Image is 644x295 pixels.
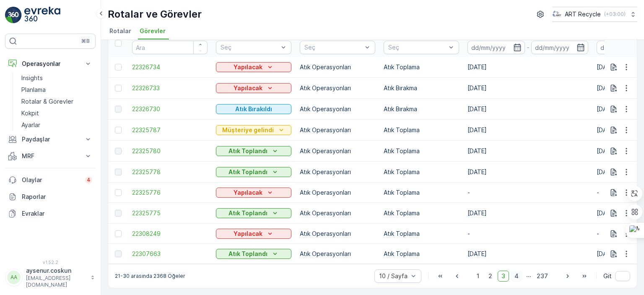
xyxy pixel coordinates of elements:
[229,147,267,155] p: Atık Toplandı
[216,208,291,218] button: Atık Toplandı
[463,162,592,183] td: [DATE]
[22,135,79,144] p: Paydaşlar
[22,193,92,201] p: Raporlar
[216,104,291,114] button: Atık Bırakıldı
[527,42,530,52] p: -
[115,169,122,175] div: Toggle Row Selected
[115,127,122,133] div: Toggle Row Selected
[132,105,208,113] a: 22326730
[229,209,267,217] p: Atık Toplandı
[21,97,73,106] p: Rotalar & Görevler
[5,266,96,288] button: AAaysenur.coskun[EMAIL_ADDRESS][DOMAIN_NAME]
[467,41,525,54] input: dd/mm/yyyy
[463,141,592,162] td: [DATE]
[300,147,375,155] p: Atık Operasyonları
[216,249,291,259] button: Atık Toplandı
[384,168,459,176] p: Atık Toplama
[526,271,531,282] p: ...
[300,188,375,197] p: Atık Operasyonları
[216,83,291,93] button: Yapılacak
[140,27,166,35] span: Görevler
[5,55,96,72] button: Operasyonlar
[22,60,79,68] p: Operasyonlar
[115,251,122,257] div: Toggle Row Selected
[384,63,459,71] p: Atık Toplama
[300,84,375,92] p: Atık Operasyonları
[216,146,291,156] button: Atık Toplandı
[463,78,592,99] td: [DATE]
[21,74,43,82] p: Insights
[132,41,208,54] input: Ara
[115,189,122,196] div: Toggle Row Selected
[384,250,459,258] p: Atık Toplama
[234,63,262,71] p: Yapılacak
[463,120,592,141] td: [DATE]
[22,176,80,184] p: Olaylar
[26,275,86,288] p: [EMAIL_ADDRESS][DOMAIN_NAME]
[132,188,208,197] a: 22325776
[384,230,459,238] p: Atık Toplama
[5,172,96,188] a: Olaylar4
[5,148,96,164] button: MRF
[384,84,459,92] p: Atık Bırakma
[234,188,262,197] p: Yapılacak
[216,188,291,198] button: Yapılacak
[300,168,375,176] p: Atık Operasyonları
[300,209,375,217] p: Atık Operasyonları
[300,105,375,113] p: Atık Operasyonları
[5,260,96,265] span: v 1.52.2
[533,271,552,282] span: 237
[485,271,496,282] span: 2
[21,109,39,117] p: Kokpit
[300,250,375,258] p: Atık Operasyonları
[604,11,626,18] p: ( +03:00 )
[552,7,637,22] button: ART Recycle(+03:00)
[132,250,208,258] a: 22307663
[7,271,21,284] div: AA
[384,105,459,113] p: Atık Bırakma
[18,107,96,119] a: Kokpit
[565,10,601,18] p: ART Recycle
[115,210,122,217] div: Toggle Row Selected
[531,41,589,54] input: dd/mm/yyyy
[22,209,92,218] p: Evraklar
[5,7,22,23] img: logo
[132,168,208,176] a: 22325778
[216,167,291,177] button: Atık Toplandı
[463,224,592,244] td: -
[24,7,60,23] img: logo_light-DOdMpM7g.png
[221,43,278,52] p: Seç
[473,271,483,282] span: 1
[384,209,459,217] p: Atık Toplama
[87,177,91,183] p: 4
[18,72,96,84] a: Insights
[132,147,208,155] a: 22325780
[22,152,79,160] p: MRF
[115,85,122,91] div: Toggle Row Selected
[132,209,208,217] a: 22325775
[132,63,208,71] a: 22326734
[300,63,375,71] p: Atık Operasyonları
[463,99,592,120] td: [DATE]
[5,131,96,148] button: Paydaşlar
[18,119,96,131] a: Ayarlar
[300,126,375,134] p: Atık Operasyonları
[132,126,208,134] span: 22325787
[18,96,96,107] a: Rotalar & Görevler
[463,203,592,224] td: [DATE]
[463,244,592,264] td: [DATE]
[388,43,446,52] p: Seç
[115,148,122,154] div: Toggle Row Selected
[216,229,291,239] button: Yapılacak
[115,64,122,70] div: Toggle Row Selected
[26,266,86,275] p: aysenur.coskun
[132,230,208,238] a: 22308249
[552,10,561,19] img: image_23.png
[108,8,202,21] p: Rotalar ve Görevler
[463,57,592,78] td: [DATE]
[18,84,96,96] a: Planlama
[81,38,90,44] p: ⌘B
